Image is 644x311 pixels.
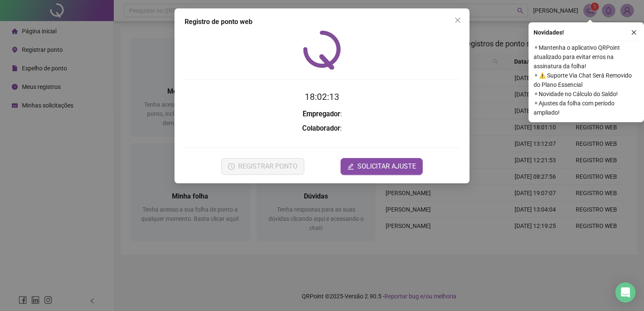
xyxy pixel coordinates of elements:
span: ⚬ Ajustes da folha com período ampliado! [534,99,639,117]
span: close [631,29,637,35]
h3: : [185,109,459,120]
img: QRPoint [303,30,341,70]
div: Open Intercom Messenger [615,282,636,303]
strong: Colaborador [302,124,340,132]
span: edit [347,163,354,170]
span: SOLICITAR AJUSTE [357,161,416,172]
button: REGISTRAR PONTO [221,158,304,175]
strong: Empregador [303,110,340,118]
button: editSOLICITAR AJUSTE [341,158,423,175]
button: Close [451,13,464,27]
span: ⚬ ⚠️ Suporte Via Chat Será Removido do Plano Essencial [534,71,639,89]
time: 18:02:13 [305,92,339,102]
span: Novidades ! [534,28,564,37]
span: close [454,17,461,24]
span: ⚬ Mantenha o aplicativo QRPoint atualizado para evitar erros na assinatura da folha! [534,43,639,71]
span: ⚬ Novidade no Cálculo do Saldo! [534,89,639,99]
div: Registro de ponto web [185,17,459,27]
h3: : [185,123,459,134]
